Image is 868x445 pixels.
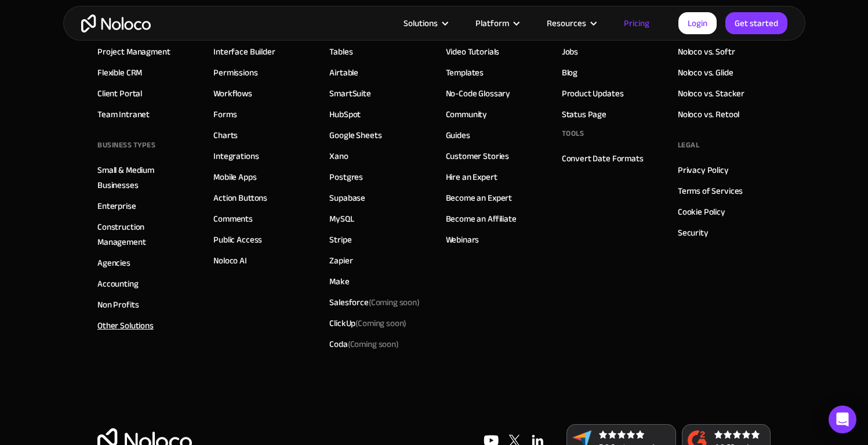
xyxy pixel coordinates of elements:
span: (Coming soon) [369,294,420,310]
a: Interface Builder [213,44,275,59]
div: Platform [461,16,532,31]
a: Security [678,225,709,240]
a: Product Updates [562,86,624,101]
a: Integrations [213,149,259,164]
a: Postgres [329,169,363,184]
a: Mobile Apps [213,169,256,184]
a: Convert Date Formats [562,151,644,166]
a: Status Page [562,107,606,122]
a: Airtable [329,65,358,80]
a: Hire an Expert [446,169,497,184]
span: (Coming soon) [348,336,399,352]
a: home [81,15,151,32]
a: Noloco vs. Glide [678,65,733,80]
a: Other Solutions [97,318,154,333]
span: (Coming soon) [355,315,406,331]
div: Solutions [404,16,438,31]
a: Terms of Services [678,183,743,198]
a: Templates [446,65,484,80]
div: BUSINESS TYPES [97,136,155,154]
a: Login [678,12,717,34]
a: Non Profits [97,297,139,312]
a: Get started [725,12,787,34]
div: Salesforce [329,295,420,310]
a: Become an Affiliate [446,211,517,226]
div: ClickUp [329,316,406,331]
a: Team Intranet [97,107,150,122]
a: Charts [213,128,238,143]
a: Noloco vs. Stacker [678,86,744,101]
a: Blog [562,65,578,80]
a: Comments [213,211,253,226]
a: Zapier [329,253,353,268]
a: Webinars [446,232,480,247]
a: Privacy Policy [678,162,729,178]
a: Noloco vs. Retool [678,107,739,122]
a: Pricing [609,16,664,31]
a: SmartSuite [329,86,371,101]
div: Tools [562,125,584,142]
div: Resources [547,16,586,31]
a: MySQL [329,211,354,226]
a: Make [329,274,349,289]
a: Small & Medium Businesses [97,162,190,193]
a: Noloco AI [213,253,247,268]
a: Community [446,107,488,122]
div: Resources [532,16,609,31]
a: Tables [329,44,353,59]
a: Project Managment [97,44,170,59]
div: Platform [475,16,509,31]
div: Solutions [389,16,461,31]
a: Noloco vs. Softr [678,44,735,59]
a: Cookie Policy [678,204,725,219]
a: Agencies [97,255,130,270]
a: Permissions [213,65,257,80]
a: Flexible CRM [97,65,142,80]
div: Coda [329,337,398,352]
a: Client Portal [97,86,142,101]
a: No-Code Glossary [446,86,511,101]
a: Xano [329,149,348,164]
a: Action Buttons [213,190,267,205]
a: Accounting [97,276,139,291]
div: Open Intercom Messenger [829,406,856,433]
a: Customer Stories [446,149,510,164]
a: Supabase [329,190,365,205]
a: Construction Management [97,219,190,249]
a: Forms [213,107,237,122]
a: Video Tutorials [446,44,500,59]
a: Enterprise [97,198,136,214]
a: Public Access [213,232,262,247]
a: Become an Expert [446,190,513,205]
div: Legal [678,136,700,154]
a: Guides [446,128,470,143]
a: Google Sheets [329,128,382,143]
a: HubSpot [329,107,361,122]
a: Stripe [329,232,351,247]
a: Workflows [213,86,252,101]
a: Jobs [562,44,578,59]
